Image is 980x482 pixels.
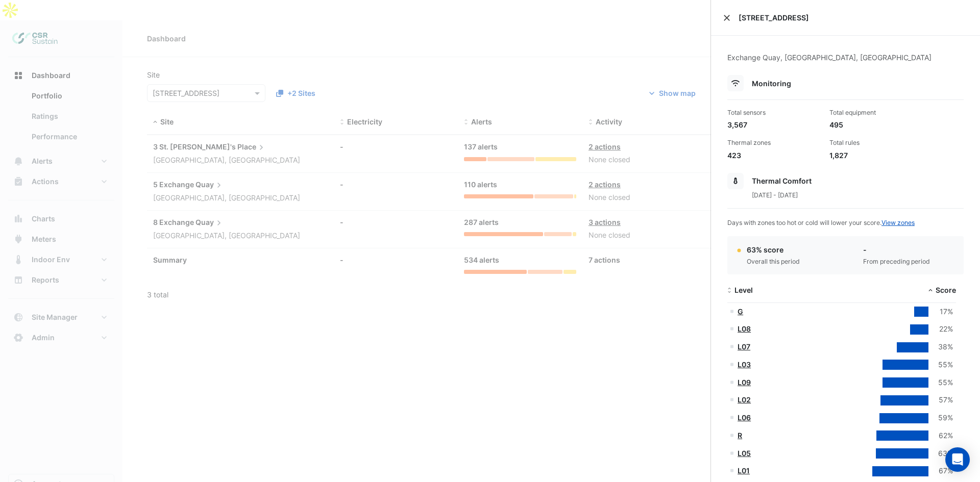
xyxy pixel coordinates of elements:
[829,108,923,117] div: Total equipment
[752,79,791,88] span: Monitoring
[829,150,923,161] div: 1,827
[727,219,915,226] span: Days with zones too hot or cold will lower your score.
[738,378,751,387] a: L09
[928,412,953,424] div: 59%
[738,324,751,333] a: L08
[747,257,800,266] div: Overall this period
[738,360,751,369] a: L03
[928,306,953,318] div: 17%
[738,431,742,440] a: R
[723,14,730,21] button: Close
[928,341,953,353] div: 38%
[738,307,743,316] a: G
[829,138,923,147] div: Total rules
[881,219,915,226] a: View zones
[738,466,750,475] a: L01
[738,395,751,404] a: L02
[738,449,751,458] a: L05
[928,430,953,442] div: 62%
[945,447,970,472] div: Open Intercom Messenger
[739,12,968,23] span: [STREET_ADDRESS]
[727,119,821,130] div: 3,567
[738,413,751,422] a: L06
[727,108,821,117] div: Total sensors
[863,257,930,266] div: From preceding period
[936,286,956,294] span: Score
[752,176,812,185] span: Thermal Comfort
[928,394,953,406] div: 57%
[928,377,953,389] div: 55%
[734,286,753,294] span: Level
[928,448,953,460] div: 63%
[752,191,798,199] span: [DATE] - [DATE]
[727,138,821,147] div: Thermal zones
[863,244,930,255] div: -
[829,119,923,130] div: 495
[747,244,800,255] div: 63% score
[928,323,953,335] div: 22%
[928,465,953,477] div: 67%
[727,150,821,161] div: 423
[928,359,953,371] div: 55%
[738,342,750,351] a: L07
[727,52,964,75] div: Exchange Quay, [GEOGRAPHIC_DATA], [GEOGRAPHIC_DATA]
